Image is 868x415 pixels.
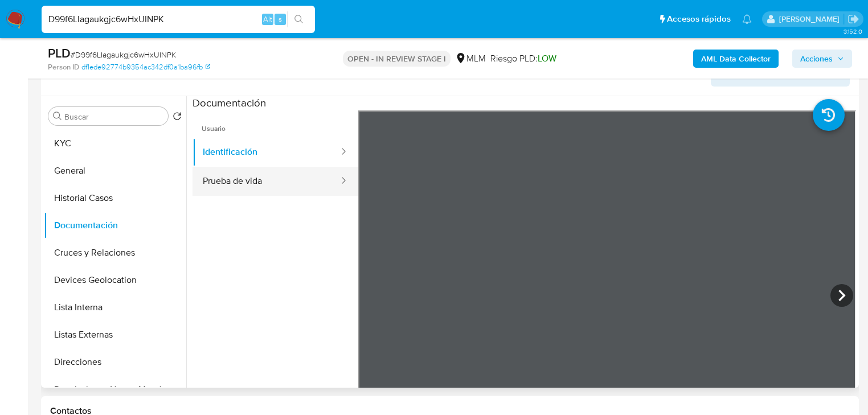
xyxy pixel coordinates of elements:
[71,49,176,60] span: # D99f6LIagaukgjc6wHxUINPK
[53,112,62,121] button: Buscar
[44,376,186,403] button: Restricciones Nuevo Mundo
[844,27,862,36] span: 3.152.0
[667,13,731,25] span: Accesos rápidos
[693,50,779,68] button: AML Data Collector
[44,348,186,376] button: Direcciones
[538,52,556,65] span: LOW
[455,52,486,65] div: MLM
[44,294,186,321] button: Lista Interna
[800,50,833,68] span: Acciones
[779,14,844,24] p: michelleangelica.rodriguez@mercadolibre.com.mx
[44,321,186,348] button: Listas Externas
[48,44,71,62] b: PLD
[81,62,210,72] a: df1ede92774b9354ac342df0a1ba96fb
[173,112,182,124] button: Volver al orden por defecto
[42,12,315,27] input: Buscar usuario o caso...
[742,14,752,24] a: Notificaciones
[847,13,859,25] a: Salir
[44,184,186,212] button: Historial Casos
[279,14,282,24] span: s
[343,51,451,67] p: OPEN - IN REVIEW STAGE I
[48,62,79,72] b: Person ID
[263,14,272,24] span: Alt
[287,11,310,27] button: search-icon
[701,50,771,68] b: AML Data Collector
[792,50,852,68] button: Acciones
[44,130,186,157] button: KYC
[44,266,186,294] button: Devices Geolocation
[490,52,556,65] span: Riesgo PLD:
[44,157,186,184] button: General
[44,212,186,239] button: Documentación
[44,239,186,266] button: Cruces y Relaciones
[64,112,163,122] input: Buscar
